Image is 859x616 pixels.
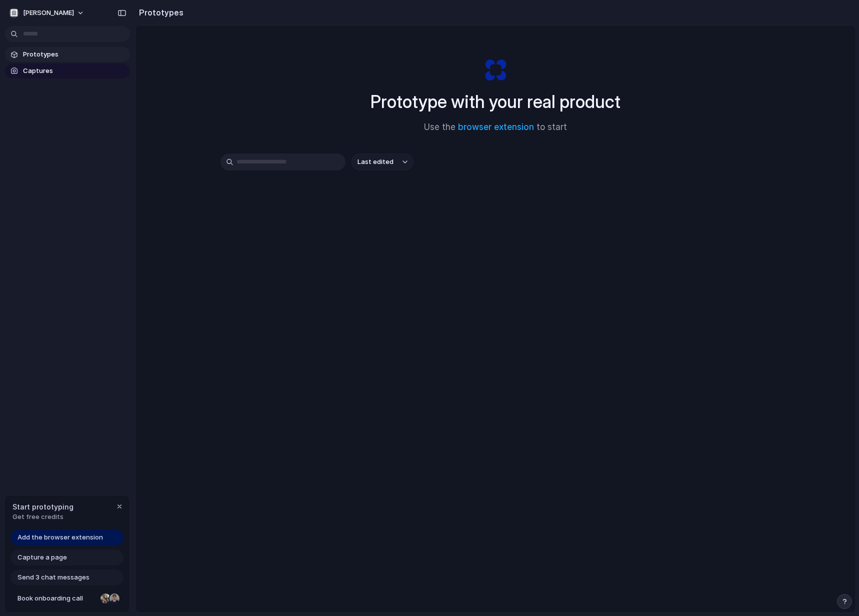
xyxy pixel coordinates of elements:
div: Nicole Kubica [99,592,111,604]
span: Book onboarding call [17,593,96,603]
span: Prototypes [23,49,126,59]
a: browser extension [458,122,534,132]
h2: Prototypes [135,6,183,18]
button: Last edited [351,153,413,170]
a: Captures [5,63,130,78]
span: [PERSON_NAME] [23,8,74,18]
button: [PERSON_NAME] [5,5,89,21]
div: Christian Iacullo [108,592,120,604]
span: Send 3 chat messages [17,572,89,582]
span: Capture a page [17,552,67,562]
a: Add the browser extension [10,529,123,545]
span: Captures [23,66,126,76]
a: Book onboarding call [10,590,123,606]
span: Start prototyping [12,501,73,512]
span: Last edited [357,157,393,167]
h1: Prototype with your real product [370,88,620,115]
a: Prototypes [5,47,130,62]
span: Add the browser extension [17,532,103,542]
span: Get free credits [12,512,73,522]
span: Use the to start [424,121,567,134]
